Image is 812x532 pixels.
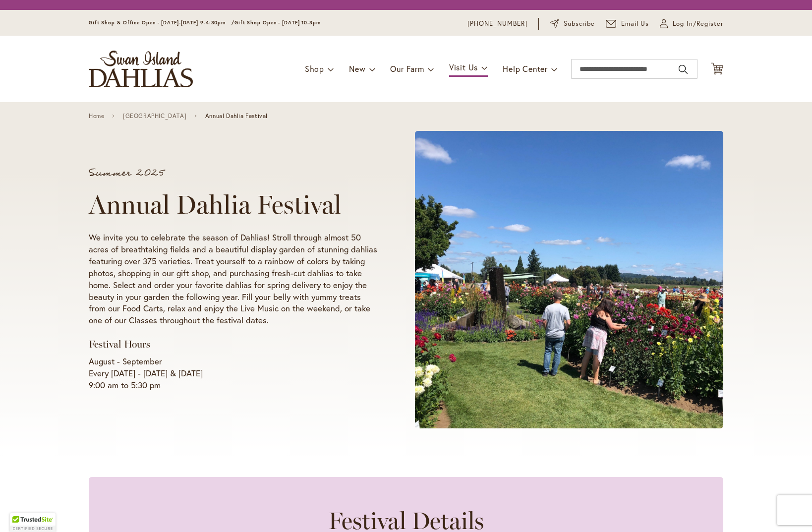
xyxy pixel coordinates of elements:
[503,63,548,74] span: Help Center
[205,113,268,119] span: Annual Dahlia Festival
[660,19,723,29] a: Log In/Register
[89,113,104,119] a: Home
[621,19,649,29] span: Email Us
[89,19,234,26] span: Gift Shop & Office Open - [DATE]-[DATE] 9-4:30pm /
[679,61,688,77] button: Search
[390,63,424,74] span: Our Farm
[606,19,649,29] a: Email Us
[89,190,377,220] h1: Annual Dahlia Festival
[89,168,377,178] p: Summer 2025
[550,19,595,29] a: Subscribe
[564,19,595,29] span: Subscribe
[467,19,527,29] a: [PHONE_NUMBER]
[234,19,321,26] span: Gift Shop Open - [DATE] 10-3pm
[89,51,193,87] a: store logo
[305,63,324,74] span: Shop
[123,113,186,119] a: [GEOGRAPHIC_DATA]
[449,62,478,72] span: Visit Us
[10,513,56,532] div: TrustedSite Certified
[673,19,723,29] span: Log In/Register
[89,355,377,391] p: August - September Every [DATE] - [DATE] & [DATE] 9:00 am to 5:30 pm
[89,232,377,327] p: We invite you to celebrate the season of Dahlias! Stroll through almost 50 acres of breathtaking ...
[349,63,365,74] span: New
[89,338,377,351] h3: Festival Hours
